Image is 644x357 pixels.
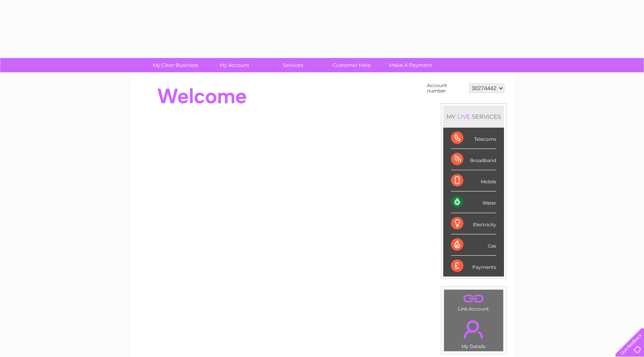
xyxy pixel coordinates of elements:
[456,113,472,120] div: LIVE
[444,289,504,314] td: Link Account
[451,149,496,170] div: Broadband
[379,58,442,72] a: Make A Payment
[444,314,504,352] td: My Details
[451,128,496,149] div: Telecoms
[451,234,496,256] div: Gas
[425,81,467,96] td: Account number
[451,256,496,277] div: Payments
[202,58,266,72] a: My Account
[451,191,496,213] div: Water
[446,316,501,343] a: .
[143,58,207,72] a: My Clear Business
[320,58,384,72] a: Customer Help
[443,106,504,128] div: MY SERVICES
[446,292,501,305] a: .
[451,213,496,234] div: Electricity
[261,58,325,72] a: Services
[451,170,496,191] div: Mobile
